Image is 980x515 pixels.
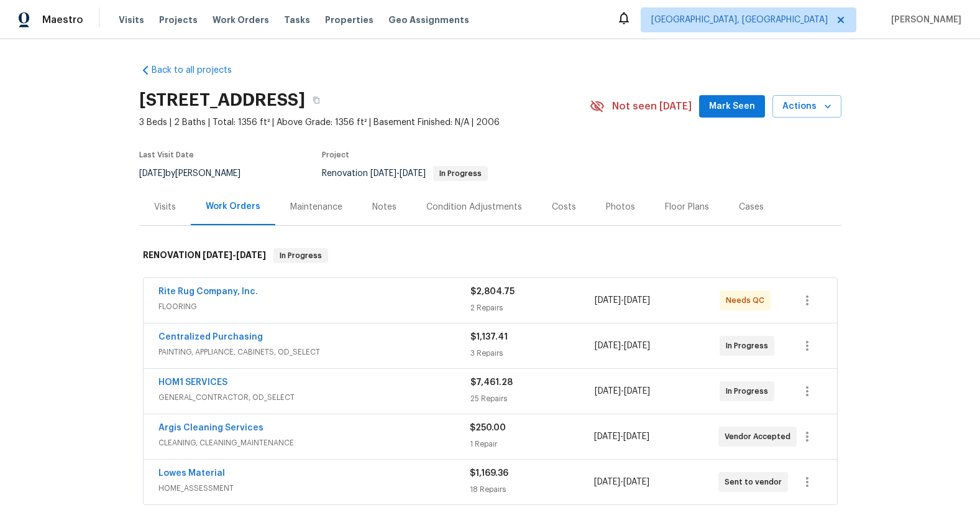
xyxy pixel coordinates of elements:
[623,432,649,441] span: [DATE]
[213,14,269,26] span: Work Orders
[470,438,594,450] div: 1 Repair
[552,201,576,213] div: Costs
[236,251,266,259] span: [DATE]
[139,116,590,129] span: 3 Beds | 2 Baths | Total: 1356 ft² | Above Grade: 1356 ft² | Basement Finished: N/A | 2006
[119,14,144,26] span: Visits
[725,430,795,443] span: Vendor Accepted
[726,294,769,307] span: Needs QC
[158,469,225,478] a: Lowes Material
[470,287,515,296] span: $2,804.75
[158,287,258,296] a: Rite Rug Company, Inc.
[470,469,508,478] span: $1,169.36
[665,201,709,213] div: Floor Plans
[139,94,305,106] h2: [STREET_ADDRESS]
[139,151,194,159] span: Last Visit Date
[158,424,263,432] a: Argis Cleaning Services
[782,99,831,114] span: Actions
[370,169,396,178] span: [DATE]
[595,294,650,307] span: -
[154,201,176,213] div: Visits
[206,200,260,213] div: Work Orders
[595,387,621,396] span: [DATE]
[322,169,488,178] span: Renovation
[139,166,255,181] div: by [PERSON_NAME]
[158,437,470,449] span: CLEANING, CLEANING_MAINTENANCE
[139,236,841,276] div: RENOVATION [DATE]-[DATE]In Progress
[709,99,755,114] span: Mark Seen
[275,249,327,262] span: In Progress
[624,387,650,396] span: [DATE]
[594,432,620,441] span: [DATE]
[203,251,232,259] span: [DATE]
[726,385,773,397] span: In Progress
[143,248,266,263] h6: RENOVATION
[372,201,396,213] div: Notes
[624,341,650,350] span: [DATE]
[139,64,259,77] a: Back to all projects
[203,251,266,259] span: -
[699,95,765,118] button: Mark Seen
[400,169,426,178] span: [DATE]
[595,296,621,305] span: [DATE]
[612,100,692,113] span: Not seen [DATE]
[470,424,506,432] span: $250.00
[158,333,263,341] a: Centralized Purchasing
[623,478,649,486] span: [DATE]
[434,170,487,177] span: In Progress
[595,341,621,350] span: [DATE]
[606,201,635,213] div: Photos
[159,14,198,26] span: Projects
[158,482,470,494] span: HOME_ASSESSMENT
[726,340,773,352] span: In Progress
[305,89,327,111] button: Copy Address
[158,378,227,387] a: HOM1 SERVICES
[725,476,787,488] span: Sent to vendor
[470,333,508,341] span: $1,137.41
[739,201,764,213] div: Cases
[470,302,595,314] div: 2 Repairs
[624,296,650,305] span: [DATE]
[284,16,310,24] span: Tasks
[426,201,522,213] div: Condition Adjustments
[470,392,595,405] div: 25 Repairs
[470,378,513,387] span: $7,461.28
[470,347,595,360] div: 3 Repairs
[158,346,470,358] span: PAINTING, APPLIANCE, CABINETS, OD_SELECT
[594,478,620,486] span: [DATE]
[42,14,83,26] span: Maestro
[325,14,373,26] span: Properties
[158,391,470,404] span: GENERAL_CONTRACTOR, OD_SELECT
[290,201,342,213] div: Maintenance
[139,169,165,178] span: [DATE]
[594,430,649,443] span: -
[595,340,650,352] span: -
[594,476,649,488] span: -
[370,169,426,178] span: -
[158,300,470,313] span: FLOORING
[322,151,349,159] span: Project
[470,483,594,496] div: 18 Repairs
[886,14,961,26] span: [PERSON_NAME]
[772,95,841,118] button: Actions
[388,14,469,26] span: Geo Assignments
[651,14,828,26] span: [GEOGRAPHIC_DATA], [GEOGRAPHIC_DATA]
[595,385,650,397] span: -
